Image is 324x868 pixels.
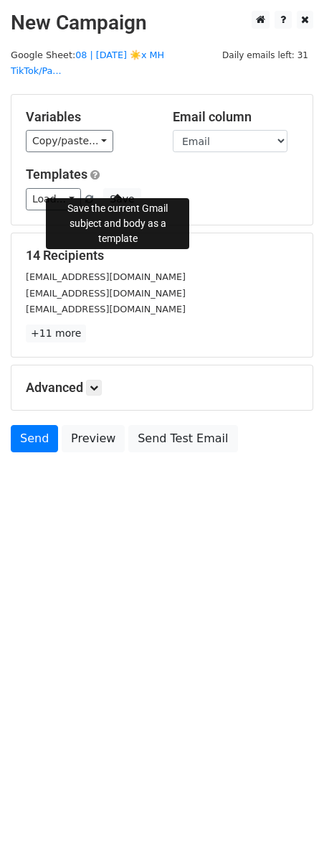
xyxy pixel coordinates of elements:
[11,11,313,35] h2: New Campaign
[26,188,81,210] a: Load...
[26,271,186,282] small: [EMAIL_ADDRESS][DOMAIN_NAME]
[26,288,186,299] small: [EMAIL_ADDRESS][DOMAIN_NAME]
[26,380,298,396] h5: Advanced
[26,167,87,182] a: Templates
[11,425,58,452] a: Send
[11,50,164,77] a: 08 | [DATE] ☀️x MH TikTok/Pa...
[46,198,189,249] div: Save the current Gmail subject and body as a template
[173,109,298,125] h5: Email column
[26,109,151,125] h5: Variables
[26,248,298,263] h5: 14 Recipients
[217,47,313,63] span: Daily emails left: 31
[26,325,86,342] a: +11 more
[217,50,313,60] a: Daily emails left: 31
[128,425,237,452] a: Send Test Email
[26,130,113,152] a: Copy/paste...
[62,425,125,452] a: Preview
[252,799,324,868] iframe: Chat Widget
[26,304,186,314] small: [EMAIL_ADDRESS][DOMAIN_NAME]
[103,188,140,210] button: Save
[11,50,164,77] small: Google Sheet:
